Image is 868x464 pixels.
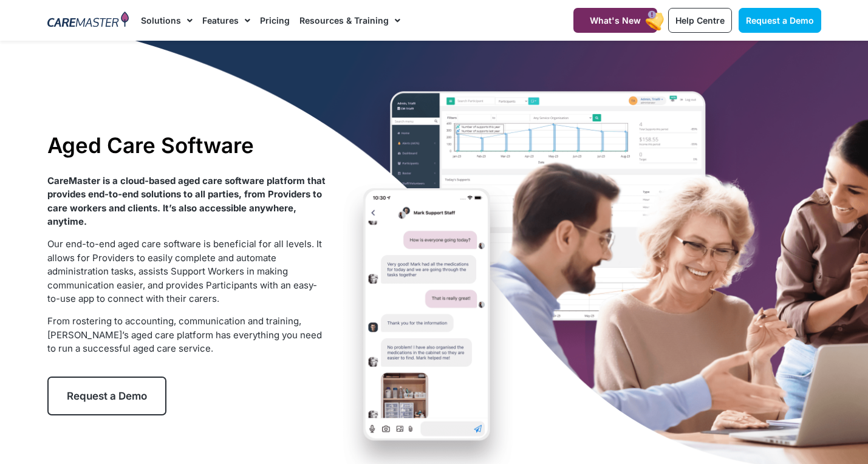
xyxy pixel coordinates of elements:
a: Request a Demo [739,8,821,33]
span: Request a Demo [67,390,147,402]
span: Help Centre [675,15,725,26]
span: Request a Demo [746,15,814,26]
a: Help Centre [668,8,732,33]
span: From rostering to accounting, communication and training, [PERSON_NAME]’s aged care platform has ... [47,315,322,354]
a: Request a Demo [47,377,166,415]
span: Our end-to-end aged care software is beneficial for all levels. It allows for Providers to easily... [47,238,322,304]
h1: Aged Care Software [47,132,326,158]
img: CareMaster Logo [47,12,129,30]
strong: CareMaster is a cloud-based aged care software platform that provides end-to-end solutions to all... [47,175,326,228]
span: What's New [590,15,641,26]
a: What's New [573,8,657,33]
